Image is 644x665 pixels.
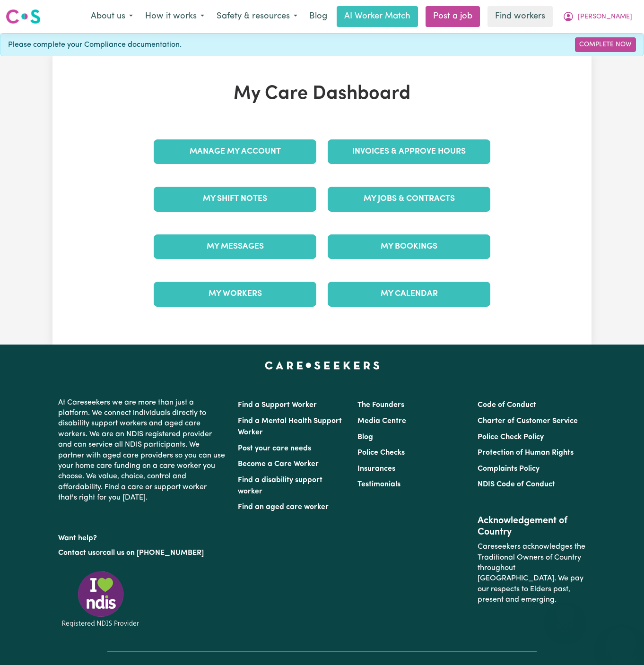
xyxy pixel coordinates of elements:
a: My Jobs & Contracts [328,187,490,211]
a: My Shift Notes [154,187,316,211]
a: Complete Now [575,37,636,52]
button: Safety & resources [210,7,304,26]
span: [PERSON_NAME] [578,12,632,22]
a: Find workers [487,6,553,27]
iframe: Close message [556,605,574,623]
a: Police Check Policy [478,433,544,441]
a: Post your care needs [238,445,311,452]
a: My Bookings [328,234,490,259]
a: My Workers [154,282,316,306]
a: Testimonials [357,481,400,488]
a: NDIS Code of Conduct [478,481,555,488]
p: Want help? [58,529,226,544]
h2: Acknowledgement of Country [478,515,586,538]
img: Careseekers logo [6,8,41,25]
p: Careseekers acknowledges the Traditional Owners of Country throughout [GEOGRAPHIC_DATA]. We pay o... [478,538,586,609]
iframe: Button to launch messaging window [606,627,636,657]
a: Media Centre [357,417,406,425]
p: At Careseekers we are more than just a platform. We connect individuals directly to disability su... [58,394,226,507]
a: Contact us [58,549,96,557]
h1: My Care Dashboard [148,83,496,105]
span: Please complete your Compliance documentation. [8,39,182,51]
p: or [58,544,226,562]
a: Careseekers logo [6,6,41,27]
a: Blog [357,433,373,441]
a: Manage My Account [154,139,316,164]
a: Become a Care Worker [238,460,319,468]
a: The Founders [357,401,404,409]
a: Find a Mental Health Support Worker [238,417,342,436]
button: How it works [139,7,210,26]
a: Post a job [426,6,480,27]
a: My Messages [154,234,316,259]
img: Registered NDIS provider [58,570,143,629]
button: My Account [557,7,638,26]
a: My Calendar [328,282,490,306]
a: AI Worker Match [337,6,418,27]
a: Careseekers home page [265,362,380,369]
a: Find a disability support worker [238,476,322,495]
a: Police Checks [357,449,405,457]
a: call us on [PHONE_NUMBER] [103,549,204,557]
a: Find an aged care worker [238,503,329,511]
a: Blog [304,6,333,27]
a: Protection of Human Rights [478,449,574,457]
a: Charter of Customer Service [478,417,578,425]
a: Invoices & Approve Hours [328,139,490,164]
a: Find a Support Worker [238,401,317,409]
button: About us [85,7,139,26]
a: Insurances [357,465,395,473]
a: Code of Conduct [478,401,536,409]
a: Complaints Policy [478,465,540,473]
